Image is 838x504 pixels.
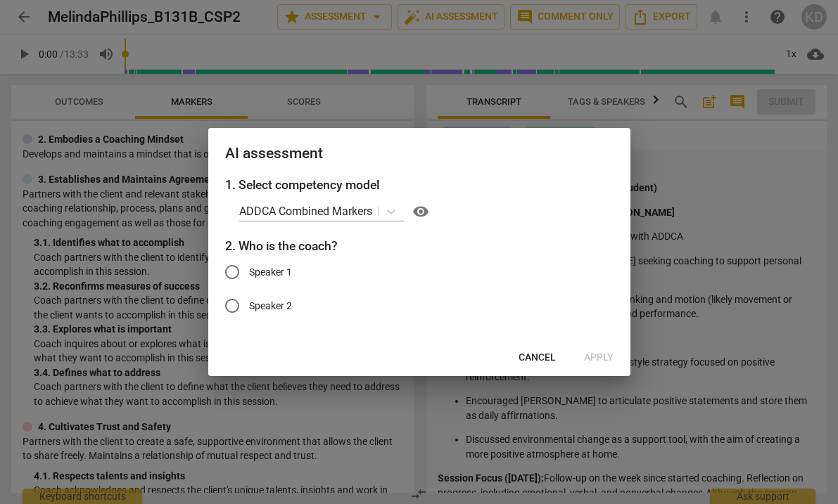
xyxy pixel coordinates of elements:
h2: AI assessment [225,145,614,162]
button: Cancel [507,345,567,370]
span: Speaker 1 [249,265,292,280]
h3: 2. Who is the coach? [225,237,614,255]
span: Speaker 2 [249,299,292,314]
p: ADDCA Combined Markers [239,203,372,219]
a: Help [404,200,432,223]
h3: 1. Select competency model [225,176,614,194]
span: visibility [412,203,429,220]
button: Help [410,200,432,223]
span: Cancel [519,351,556,365]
